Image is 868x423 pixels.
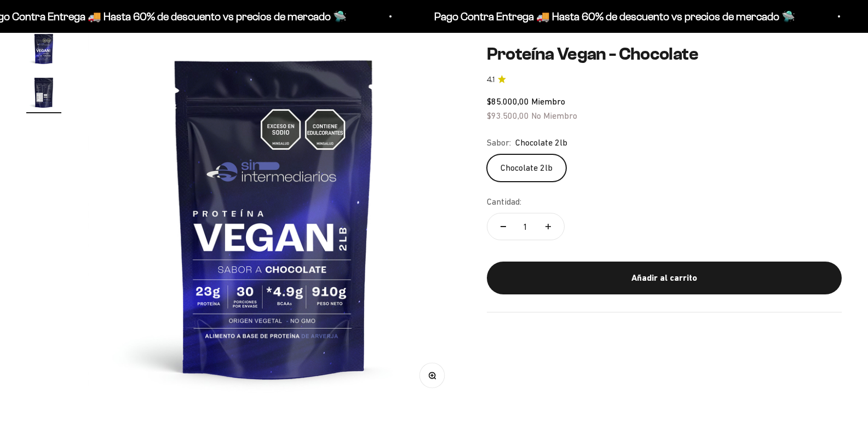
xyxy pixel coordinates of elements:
[487,213,519,240] button: Reducir cantidad
[532,213,564,240] button: Aumentar cantidad
[487,195,521,209] label: Cantidad:
[509,271,820,285] div: Añadir al carrito
[26,31,61,66] img: Proteína Vegan - Chocolate
[487,110,529,120] span: $93.500,00
[487,136,511,150] legend: Sabor:
[487,262,842,294] button: Añadir al carrito
[26,31,61,69] button: Ir al artículo 1
[515,136,567,150] span: Chocolate 2lb
[26,75,61,110] img: Proteína Vegan - Chocolate
[487,44,842,65] h1: Proteína Vegan - Chocolate
[487,73,842,85] a: 4.14.1 de 5.0 estrellas
[531,96,565,106] span: Miembro
[88,31,461,404] img: Proteína Vegan - Chocolate
[531,110,577,120] span: No Miembro
[26,75,61,113] button: Ir al artículo 2
[487,96,529,106] span: $85.000,00
[432,8,793,25] p: Pago Contra Entrega 🚚 Hasta 60% de descuento vs precios de mercado 🛸
[487,73,495,85] span: 4.1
